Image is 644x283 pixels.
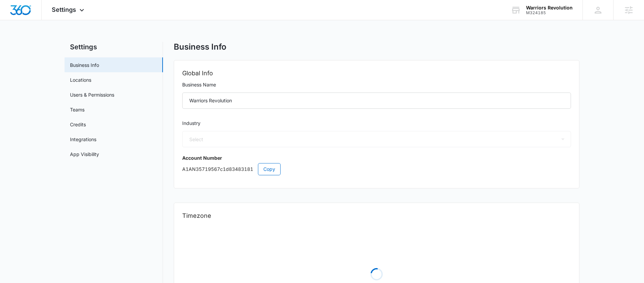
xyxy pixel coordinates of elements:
h2: Global Info [182,69,571,78]
label: Business Name [182,81,571,88]
a: Business Info [70,61,99,69]
a: Credits [70,121,86,128]
button: Copy [258,163,281,175]
div: account name [526,5,573,10]
a: Users & Permissions [70,91,114,98]
a: Teams [70,106,85,113]
a: Locations [70,76,91,83]
div: account id [526,10,573,15]
a: App Visibility [70,151,99,158]
span: Copy [263,165,275,173]
h2: Settings [65,42,163,52]
h1: Business Info [174,42,226,52]
a: Integrations [70,136,96,143]
strong: Account Number [182,155,222,161]
p: A1AN35719567c1d83483181 [182,163,571,175]
span: Settings [52,6,76,13]
h2: Timezone [182,211,571,221]
label: Industry [182,120,571,127]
